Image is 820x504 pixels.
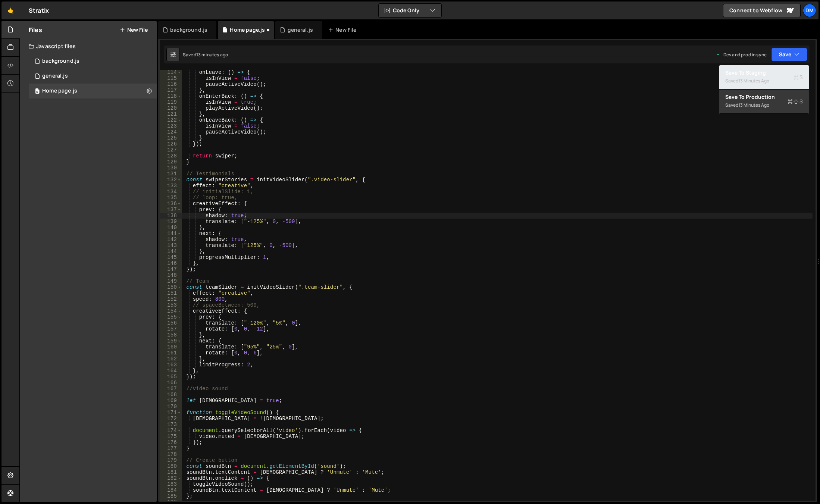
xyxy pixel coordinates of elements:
div: 144 [160,248,182,254]
div: 180 [160,463,182,469]
button: Save to ProductionS Saved13 minutes ago [719,90,809,114]
div: 170 [160,404,182,410]
div: Dev and prod in sync [716,51,767,58]
span: S [788,98,803,105]
button: Save [771,48,807,61]
div: 176 [160,439,182,445]
div: 163 [160,362,182,368]
div: 185 [160,493,182,499]
a: Dm [803,4,816,17]
div: 145 [160,254,182,260]
div: Saved [183,51,228,58]
div: Javascript files [20,39,157,54]
div: 179 [160,457,182,463]
div: 140 [160,225,182,231]
div: 152 [160,296,182,302]
div: 184 [160,487,182,493]
div: 115 [160,75,182,81]
a: 🤙 [1,1,20,19]
div: 146 [160,260,182,266]
div: 119 [160,99,182,105]
div: 182 [160,475,182,481]
div: 127 [160,147,182,153]
div: Home page.js [230,26,265,34]
div: 175 [160,433,182,439]
button: New File [120,27,148,33]
div: 143 [160,242,182,248]
div: 167 [160,386,182,392]
div: Saved [725,101,803,110]
div: 159 [160,338,182,344]
div: 177 [160,445,182,451]
button: Code Only [379,4,441,17]
div: 154 [160,308,182,314]
div: 120 [160,105,182,111]
div: 130 [160,165,182,171]
div: 126 [160,141,182,147]
div: 128 [160,153,182,159]
div: 149 [160,278,182,284]
div: 129 [160,159,182,165]
div: background.js [170,26,207,34]
div: 166 [160,380,182,386]
div: 132 [160,177,182,183]
div: 123 [160,123,182,129]
div: 153 [160,302,182,308]
div: 114 [160,69,182,75]
div: 124 [160,129,182,135]
div: 121 [160,111,182,117]
div: 173 [160,422,182,428]
div: 135 [160,195,182,201]
div: 162 [160,356,182,362]
div: Save to Production [725,93,803,101]
div: 138 [160,213,182,219]
div: 157 [160,326,182,332]
div: 171 [160,410,182,416]
div: 125 [160,135,182,141]
div: 178 [160,451,182,457]
div: 160 [160,344,182,350]
div: 181 [160,469,182,475]
div: 172 [160,416,182,422]
div: 137 [160,207,182,213]
button: Save to StagingS Saved13 minutes ago [719,65,809,90]
div: 133 [160,183,182,189]
div: 16575/45977.js [29,84,157,98]
div: 141 [160,231,182,237]
div: 169 [160,398,182,404]
div: 147 [160,266,182,272]
div: 13 minutes ago [196,51,228,58]
div: Code Only [719,65,809,114]
div: general.js [288,26,313,34]
div: background.js [42,58,79,65]
div: 148 [160,272,182,278]
div: 122 [160,117,182,123]
div: 116 [160,81,182,87]
div: 118 [160,93,182,99]
div: 134 [160,189,182,195]
div: Saved [725,76,803,85]
div: New File [328,26,359,34]
div: general.js [42,73,68,79]
div: 16575/45066.js [29,54,157,69]
div: Stratix [29,6,49,15]
div: 142 [160,237,182,242]
div: Home page.js [42,88,77,94]
div: 151 [160,290,182,296]
div: 136 [160,201,182,207]
div: 13 minutes ago [738,78,769,84]
div: 161 [160,350,182,356]
div: 13 minutes ago [738,102,769,108]
div: 131 [160,171,182,177]
div: 168 [160,392,182,398]
h2: Files [29,26,42,34]
span: 0 [35,89,40,95]
div: 150 [160,284,182,290]
div: 165 [160,374,182,380]
div: 156 [160,320,182,326]
div: 164 [160,368,182,374]
div: 155 [160,314,182,320]
div: 158 [160,332,182,338]
div: Save to Staging [725,69,803,76]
